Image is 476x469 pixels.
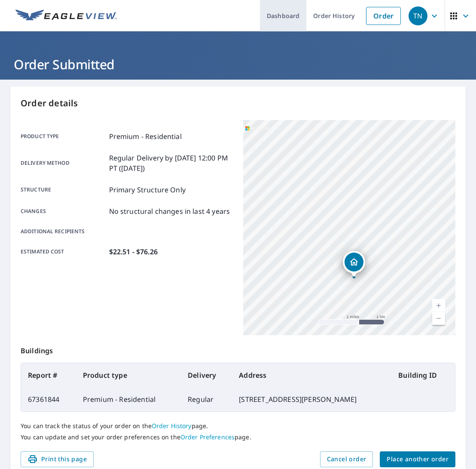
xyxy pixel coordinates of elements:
p: Structure [21,185,106,195]
a: Order Preferences [180,433,235,441]
p: Estimated cost [21,247,106,257]
th: Address [232,363,391,387]
span: Cancel order [327,454,366,465]
h1: Order Submitted [10,56,466,73]
button: Place another order [380,451,455,467]
a: Current Level 13, Zoom In [432,299,445,312]
span: Place another order [387,454,449,465]
td: 67361844 [21,387,76,411]
p: Buildings [21,335,455,363]
a: Order History [152,422,192,430]
td: Premium - Residential [76,387,181,411]
p: You can update and set your order preferences on the page. [21,433,455,441]
p: $22.51 - $76.26 [109,247,158,257]
p: Changes [21,206,106,216]
a: Order [366,7,401,25]
div: Dropped pin, building 1, Residential property, 3261 Sturgeon Bay Ct Naples, FL 34120 [343,251,365,278]
div: TN [409,6,427,25]
p: Delivery method [21,153,106,173]
a: Current Level 13, Zoom Out [432,312,445,325]
p: No structural changes in last 4 years [109,206,230,216]
img: EV Logo [15,9,117,22]
th: Product type [76,363,181,387]
p: Additional recipients [21,228,106,235]
th: Delivery [181,363,232,387]
p: Regular Delivery by [DATE] 12:00 PM PT ([DATE]) [109,153,233,173]
button: Cancel order [320,451,373,467]
p: You can track the status of your order on the page. [21,422,455,430]
td: [STREET_ADDRESS][PERSON_NAME] [232,387,391,411]
td: Regular [181,387,232,411]
p: Premium - Residential [109,131,182,142]
p: Primary Structure Only [109,185,186,195]
p: Order details [21,97,455,110]
span: Print this page [27,454,87,465]
th: Building ID [391,363,455,387]
th: Report # [21,363,76,387]
button: Print this page [21,451,94,467]
p: Product type [21,131,106,142]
